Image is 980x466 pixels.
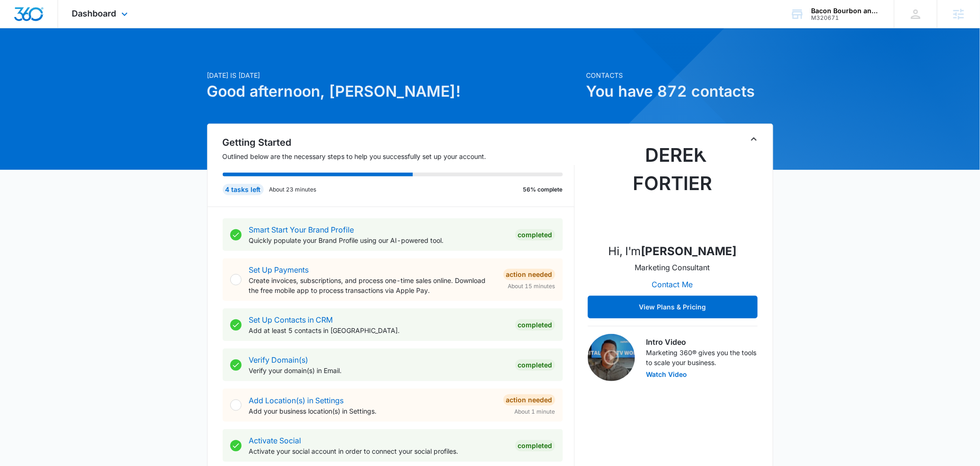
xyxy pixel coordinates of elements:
[249,315,333,325] a: Set Up Contacts in CRM
[503,269,555,280] div: Action Needed
[249,265,309,275] a: Set Up Payments
[646,348,758,367] p: Marketing 360® gives you the tools to scale your business.
[515,359,555,371] div: Completed
[207,80,581,103] h1: Good afternoon, [PERSON_NAME]!
[646,371,687,378] button: Watch Video
[588,334,635,381] img: Intro Video
[643,273,703,296] button: Contact Me
[223,151,575,161] p: Outlined below are the necessary steps to help you successfully set up your account.
[812,15,880,21] div: account id
[586,80,773,103] h1: You have 872 contacts
[515,440,555,451] div: Completed
[249,366,508,375] p: Verify your domain(s) in Email.
[249,325,508,335] p: Add at least 5 contacts in [GEOGRAPHIC_DATA].
[812,7,880,15] div: account name
[586,70,773,80] p: Contacts
[515,319,555,331] div: Completed
[223,184,264,195] div: 4 tasks left
[207,70,581,80] p: [DATE] is [DATE]
[503,394,555,406] div: Action Needed
[269,185,317,194] p: About 23 minutes
[249,275,496,295] p: Create invoices, subscriptions, and process one-time sales online. Download the free mobile app t...
[515,229,555,241] div: Completed
[249,396,344,405] a: Add Location(s) in Settings
[249,406,496,416] p: Add your business location(s) in Settings.
[641,244,737,258] strong: [PERSON_NAME]
[249,436,302,445] a: Activate Social
[646,336,758,348] h3: Intro Video
[608,243,737,260] p: Hi, I'm
[588,296,758,318] button: View Plans & Pricing
[748,133,760,145] button: Toggle Collapse
[508,282,555,291] span: About 15 minutes
[635,262,710,273] p: Marketing Consultant
[249,235,508,245] p: Quickly populate your Brand Profile using our AI-powered tool.
[523,185,563,194] p: 56% complete
[223,135,575,150] h2: Getting Started
[249,446,508,456] p: Activate your social account in order to connect your social profiles.
[249,225,354,234] a: Smart Start Your Brand Profile
[626,141,720,235] img: Derek Fortier
[249,355,309,365] a: Verify Domain(s)
[515,408,555,416] span: About 1 minute
[72,8,117,18] span: Dashboard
